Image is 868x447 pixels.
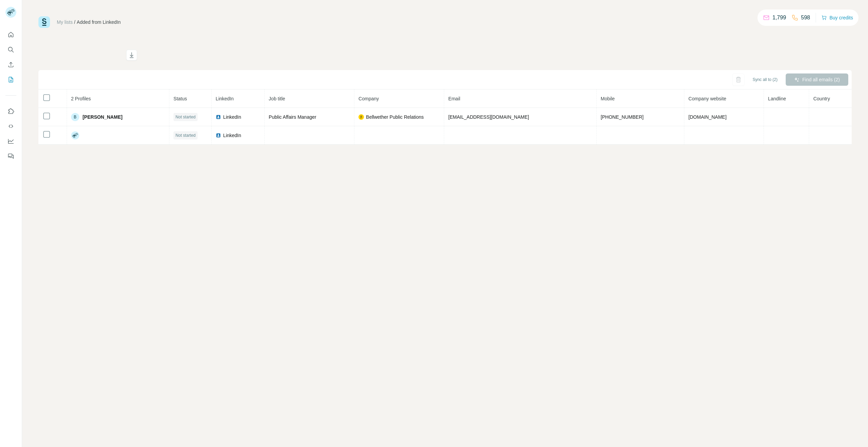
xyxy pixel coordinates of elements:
span: Company website [688,96,726,101]
img: LinkedIn logo [216,114,221,120]
button: Use Surfe API [5,120,16,132]
button: Feedback [5,150,16,162]
p: 598 [801,14,810,22]
span: LinkedIn [223,132,241,139]
div: Added from LinkedIn [77,19,121,26]
h1: Added from LinkedIn [38,50,120,61]
span: [DOMAIN_NAME] [688,114,727,120]
button: Search [5,44,16,56]
span: Country [813,96,830,101]
button: Use Surfe on LinkedIn [5,105,16,117]
span: Status [173,96,187,101]
span: [EMAIL_ADDRESS][DOMAIN_NAME] [448,114,529,120]
span: Not started [176,132,196,138]
button: Quick start [5,29,16,41]
li: / [74,19,76,26]
span: LinkedIn [223,114,241,120]
img: company-logo [358,114,364,120]
button: My lists [5,73,16,86]
span: LinkedIn [216,96,234,101]
span: Job title [269,96,285,101]
span: Landline [768,96,786,101]
div: B [71,113,79,121]
span: [PERSON_NAME] [83,114,122,120]
p: 1,799 [772,14,786,22]
span: Mobile [601,96,615,101]
a: My lists [57,19,73,25]
span: Not started [176,114,196,120]
button: Dashboard [5,135,16,147]
span: Email [448,96,460,101]
img: Surfe Logo [38,16,50,28]
span: [PHONE_NUMBER] [601,114,644,120]
img: LinkedIn logo [216,133,221,138]
button: Sync all to (2) [748,74,782,85]
span: Bellwether Public Relations [366,114,424,120]
span: 2 Profiles [71,96,91,101]
span: Company [358,96,379,101]
span: Sync all to (2) [753,77,778,83]
button: Buy credits [821,13,853,22]
button: Enrich CSV [5,59,16,71]
span: Public Affairs Manager [269,114,316,120]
